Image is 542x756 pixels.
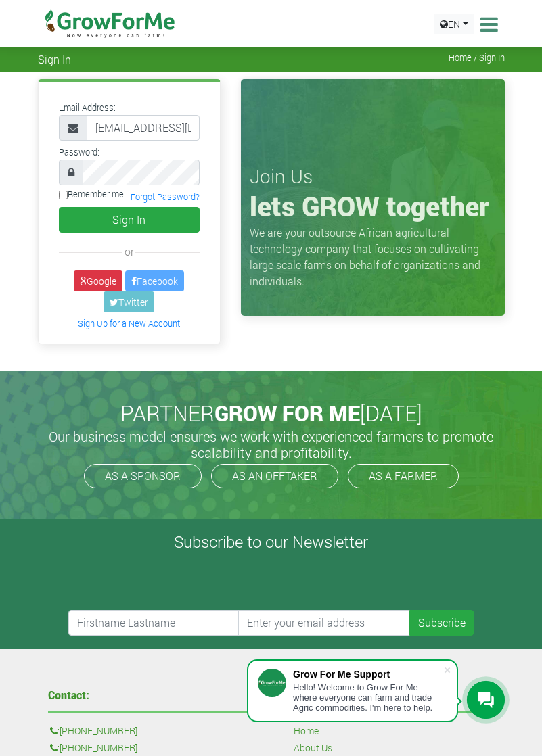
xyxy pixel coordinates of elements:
[250,225,496,289] p: We are your outsource African agricultural technology company that focuses on cultivating large s...
[78,318,180,329] a: Sign Up for a New Account
[87,115,200,141] input: Email Address
[59,101,116,114] label: Email Address:
[60,740,137,755] a: [PHONE_NUMBER]
[294,740,332,755] a: About Us
[74,270,122,291] a: Google
[214,398,360,427] span: GROW FOR ME
[250,190,496,222] h1: lets GROW together
[294,724,319,738] a: Home
[59,207,200,233] button: Sign In
[50,740,249,755] p: :
[60,724,137,738] a: [PHONE_NUMBER]
[211,464,338,488] a: AS AN OFFTAKER
[409,610,474,636] button: Subscribe
[348,464,459,488] a: AS A FARMER
[48,690,251,701] h4: Contact:
[293,682,443,713] div: Hello! Welcome to Grow For Me where everyone can farm and trade Agric commodities. I'm here to help.
[131,191,200,202] a: Forgot Password?
[449,53,505,63] span: Home / Sign In
[68,557,274,610] iframe: reCAPTCHA
[59,188,124,201] label: Remember me
[238,610,410,636] input: Enter your email address
[17,532,525,552] h4: Subscribe to our Newsletter
[293,669,443,680] div: Grow For Me Support
[41,428,501,460] h5: Our business model ensures we work with experienced farmers to promote scalability and profitabil...
[84,464,202,488] a: AS A SPONSOR
[250,165,496,188] h3: Join Us
[68,610,240,636] input: Firstname Lastname
[59,243,200,260] div: or
[43,400,499,426] h2: PARTNER [DATE]
[50,724,249,738] p: :
[59,146,99,159] label: Password:
[434,14,474,34] a: EN
[59,191,68,199] input: Remember me
[38,53,71,66] span: Sign In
